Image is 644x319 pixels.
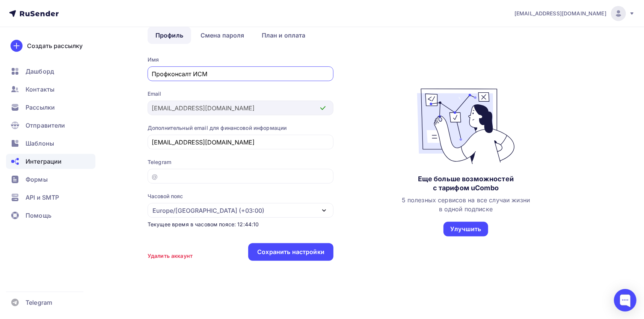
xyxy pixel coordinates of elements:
span: [EMAIL_ADDRESS][DOMAIN_NAME] [514,10,606,17]
a: Контакты [6,82,95,97]
a: [EMAIL_ADDRESS][DOMAIN_NAME] [514,6,635,21]
a: Дашборд [6,64,95,79]
span: Telegram [26,298,52,307]
span: Шаблоны [26,139,54,148]
div: Удалить аккаунт [148,252,193,260]
a: Отправители [6,118,95,133]
a: Шаблоны [6,136,95,151]
span: Помощь [26,211,51,220]
div: Email [148,90,333,98]
div: @ [152,172,158,181]
input: Введите имя [152,69,329,78]
input: Укажите дополнительный email [152,138,329,147]
a: Смена пароля [193,27,252,44]
a: Профиль [148,27,191,44]
div: Текущее время в часовом поясе: 12:44:10 [148,221,333,228]
a: Формы [6,172,95,187]
span: API и SMTP [26,193,59,202]
span: Формы [26,175,48,184]
div: 5 полезных сервисов на все случаи жизни в одной подписке [402,196,530,214]
div: Сохранить настройки [257,248,324,256]
a: План и оплата [254,27,314,44]
div: Часовой пояс [148,193,183,200]
span: Дашборд [26,67,54,76]
a: Рассылки [6,100,95,115]
span: Интеграции [26,157,62,166]
div: Дополнительный email для финансовой информации [148,124,333,132]
div: Telegram [148,158,333,166]
span: Отправители [26,121,65,130]
div: Europe/[GEOGRAPHIC_DATA] (+03:00) [152,206,264,215]
div: Улучшить [450,225,481,233]
button: Часовой пояс Europe/[GEOGRAPHIC_DATA] (+03:00) [148,193,333,218]
div: Имя [148,56,333,63]
span: Рассылки [26,103,55,112]
div: Создать рассылку [27,41,83,50]
span: Контакты [26,85,54,94]
div: Еще больше возможностей с тарифом uCombo [418,175,514,193]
